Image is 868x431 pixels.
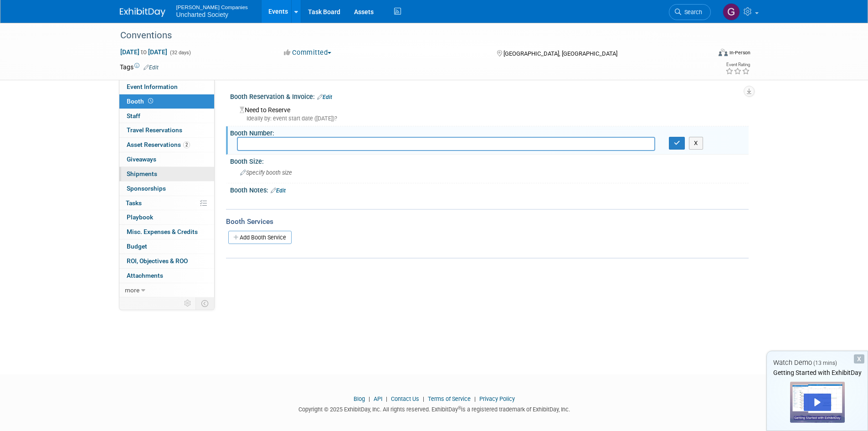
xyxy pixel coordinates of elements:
a: Booth [119,94,214,109]
span: (32 days) [169,50,191,56]
sup: ® [458,405,461,410]
a: Budget [119,239,214,254]
img: ExhibitDay [120,8,165,17]
a: Terms of Service [428,395,471,402]
img: Format-Inperson.png [719,49,728,56]
div: Booth Services [226,217,749,227]
a: Travel Reservations [119,123,214,137]
a: more [119,283,214,297]
a: Blog [354,395,365,402]
span: Event Information [127,83,178,90]
span: | [421,395,426,402]
button: X [689,137,703,150]
div: Ideally by: event start date ([DATE])? [240,114,742,123]
span: Giveaways [127,156,156,163]
span: Attachments [127,272,163,279]
span: Uncharted Society [176,11,228,18]
div: Booth Reservation & Invoice: [230,90,749,102]
a: Sponsorships [119,182,214,196]
td: Personalize Event Tab Strip [180,297,196,309]
span: Playbook [127,213,153,221]
span: Booth not reserved yet [146,98,155,104]
div: Play [804,394,831,411]
div: Event Format [657,47,751,61]
span: [GEOGRAPHIC_DATA], [GEOGRAPHIC_DATA] [503,50,617,57]
div: Conventions [117,27,697,44]
a: Attachments [119,269,214,283]
span: Asset Reservations [127,141,190,148]
span: Travel Reservations [127,126,182,134]
a: Shipments [119,167,214,181]
a: Staff [119,109,214,123]
span: more [125,286,139,294]
a: Edit [144,64,159,71]
div: Dismiss [854,354,864,363]
div: Watch Demo [767,358,868,368]
span: Tasks [126,199,142,207]
span: Staff [127,112,140,119]
a: ROI, Objectives & ROO [119,254,214,268]
a: Contact Us [391,395,419,402]
button: Committed [281,48,335,57]
a: Playbook [119,210,214,224]
span: Misc. Expenses & Credits [127,228,198,235]
span: Sponsorships [127,185,166,192]
span: Search [681,9,702,16]
div: In-Person [729,49,750,56]
span: (13 mins) [813,360,837,366]
span: to [139,48,148,56]
span: [PERSON_NAME] Companies [176,2,248,11]
td: Tags [120,62,159,72]
span: Specify booth size [240,169,292,176]
div: Event Rating [725,62,750,67]
span: [DATE] [DATE] [120,48,168,56]
div: Booth Size: [230,155,749,166]
div: Booth Number: [230,126,749,138]
span: | [472,395,478,402]
td: Toggle Event Tabs [195,297,214,309]
div: Booth Notes: [230,183,749,195]
a: Giveaways [119,152,214,166]
span: Booth [127,98,155,105]
div: Getting Started with ExhibitDay [767,368,868,377]
a: Event Information [119,80,214,94]
a: Add Booth Service [228,231,292,244]
a: Privacy Policy [479,395,515,402]
span: | [366,395,372,402]
a: Tasks [119,196,214,210]
a: Search [669,4,711,20]
div: Need to Reserve [237,103,742,123]
a: Edit [317,94,332,100]
a: Edit [271,187,286,194]
span: Shipments [127,170,157,177]
span: 2 [183,141,190,148]
img: Gisele AYAS [723,3,740,21]
span: Budget [127,243,147,250]
span: | [384,395,390,402]
a: API [374,395,382,402]
span: ROI, Objectives & ROO [127,257,188,265]
a: Asset Reservations2 [119,138,214,152]
a: Misc. Expenses & Credits [119,225,214,239]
